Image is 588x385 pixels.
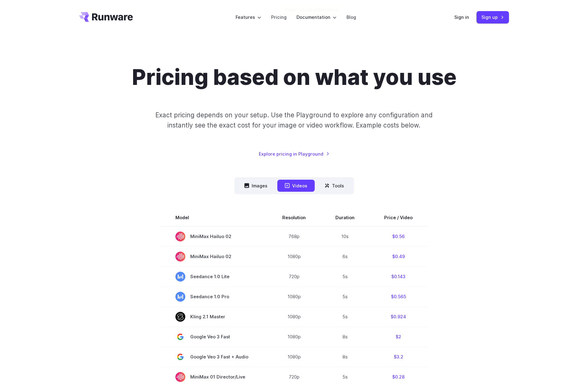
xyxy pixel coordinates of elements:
[175,372,253,382] span: MiniMax 01 Director/Live
[175,292,253,302] span: Seedance 1.0 Pro
[161,209,267,226] th: Model
[259,150,330,157] a: Explore pricing in Playground
[321,209,369,226] th: Duration
[321,246,369,266] td: 6s
[369,347,427,367] td: $3.2
[321,347,369,367] td: 8s
[175,332,253,342] span: Google Veo 3 Fast
[454,14,469,21] a: Sign in
[267,226,321,247] td: 768p
[267,327,321,347] td: 1080p
[346,14,356,21] a: Blog
[369,226,427,247] td: $0.56
[267,266,321,287] td: 720p
[175,272,253,282] span: Seedance 1.0 Lite
[175,252,253,262] span: MiniMax Hailuo 02
[369,246,427,266] td: $0.49
[267,246,321,266] td: 1080p
[477,11,509,23] a: Sign up
[321,226,369,247] td: 10s
[237,180,275,192] button: Images
[267,209,321,226] th: Resolution
[296,14,337,21] label: Documentation
[321,287,369,307] td: 5s
[321,307,369,327] td: 5s
[321,266,369,287] td: 5s
[369,266,427,287] td: $0.143
[267,307,321,327] td: 1080p
[369,287,427,307] td: $0.565
[277,180,315,192] button: Videos
[369,327,427,347] td: $2
[175,352,253,362] span: Google Veo 3 Fast + Audio
[144,110,444,131] p: Exact pricing depends on your setup. Use the Playground to explore any configuration and instantl...
[79,12,133,22] a: Go to /
[317,180,351,192] button: Tools
[175,312,253,322] span: Kling 2.1 Master
[321,327,369,347] td: 8s
[369,307,427,327] td: $0.924
[267,347,321,367] td: 1080p
[236,14,261,21] label: Features
[271,14,287,21] a: Pricing
[369,209,427,226] th: Price / Video
[175,232,253,241] span: MiniMax Hailuo 02
[267,287,321,307] td: 1080p
[132,64,456,90] h1: Pricing based on what you use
